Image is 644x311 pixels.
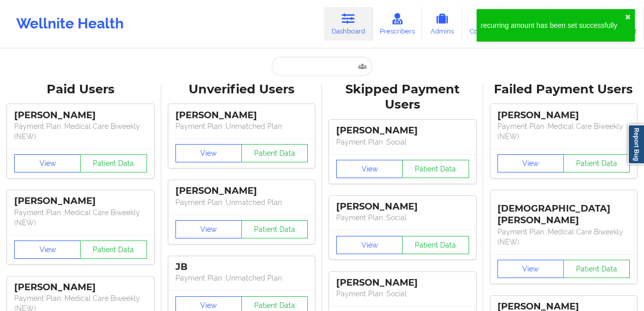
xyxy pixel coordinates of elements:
button: View [336,160,403,178]
p: Payment Plan : Medical Care Biweekly (NEW) [14,208,147,228]
div: JB [175,261,308,273]
a: Report Bug [628,124,644,164]
button: View [175,144,242,162]
p: Payment Plan : Social [336,289,469,299]
button: View [497,154,564,172]
button: Patient Data [402,236,469,254]
button: Patient Data [563,154,630,172]
a: Prescribers [373,7,423,41]
button: Patient Data [80,240,147,259]
p: Payment Plan : Social [336,213,469,223]
button: View [336,236,403,254]
button: close [625,13,631,21]
div: [DEMOGRAPHIC_DATA][PERSON_NAME] [497,195,630,226]
p: Payment Plan : Unmatched Plan [175,273,308,283]
p: Payment Plan : Unmatched Plan [175,121,308,131]
p: Payment Plan : Medical Care Biweekly (NEW) [497,227,630,247]
div: Skipped Payment Users [329,82,476,113]
button: View [14,240,81,259]
button: Patient Data [402,160,469,178]
button: View [497,260,564,278]
button: View [14,154,81,172]
div: [PERSON_NAME] [175,110,308,121]
div: [PERSON_NAME] [336,277,469,289]
button: View [175,220,242,238]
div: [PERSON_NAME] [336,125,469,136]
button: Patient Data [241,220,308,238]
div: [PERSON_NAME] [175,185,308,197]
div: Unverified Users [168,82,315,97]
div: recurring amount has been set successfully [481,20,625,30]
button: Patient Data [80,154,147,172]
button: Patient Data [241,144,308,162]
a: Dashboard [324,7,373,41]
div: Failed Payment Users [490,82,637,97]
p: Payment Plan : Social [336,137,469,147]
div: [PERSON_NAME] [14,110,147,121]
div: [PERSON_NAME] [336,201,469,213]
p: Payment Plan : Medical Care Biweekly (NEW) [14,121,147,142]
button: Patient Data [563,260,630,278]
div: Paid Users [7,82,154,97]
a: Coaches [462,7,504,41]
div: [PERSON_NAME] [14,282,147,293]
div: [PERSON_NAME] [14,195,147,207]
a: Admins [422,7,462,41]
div: [PERSON_NAME] [497,110,630,121]
p: Payment Plan : Unmatched Plan [175,197,308,208]
p: Payment Plan : Medical Care Biweekly (NEW) [497,121,630,142]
